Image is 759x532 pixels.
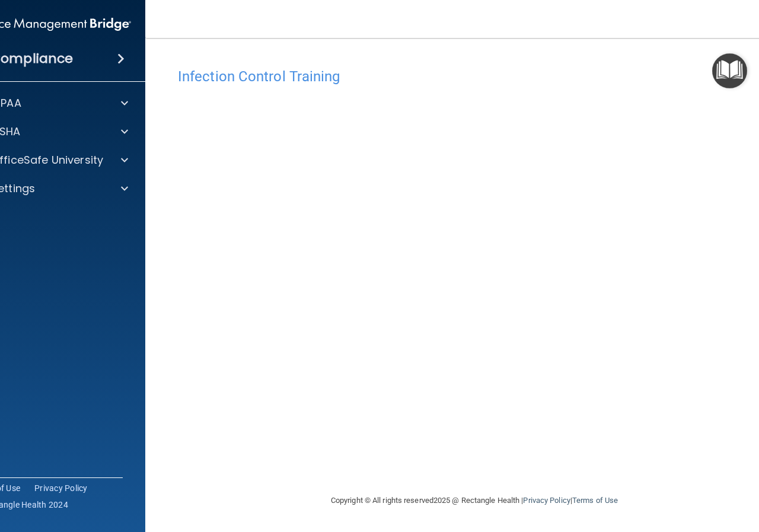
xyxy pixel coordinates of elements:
a: Privacy Policy [34,482,88,494]
a: Terms of Use [572,496,618,505]
button: Open Resource Center [712,53,747,88]
a: Privacy Policy [523,496,570,505]
div: Copyright © All rights reserved 2025 @ Rectangle Health | | [258,482,691,520]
